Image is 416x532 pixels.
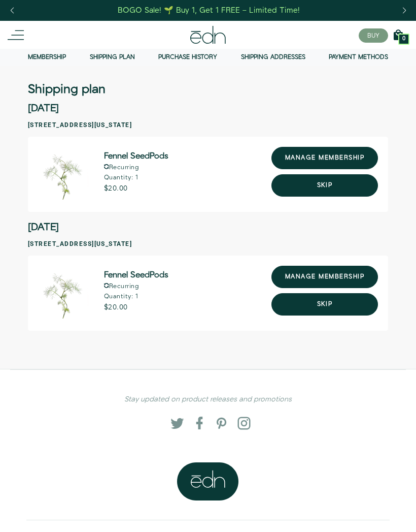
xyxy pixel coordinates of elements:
span: Fennel SeedPods [104,272,168,279]
em: Stay updated on product releases and promotions [124,394,292,404]
a: Membership [28,53,66,61]
h3: [STREET_ADDRESS][US_STATE] [28,122,388,128]
p: Recurring [104,283,168,290]
button: BUY [359,28,388,43]
a: Purchase history [158,53,217,61]
p: Quantity: 1 [104,175,168,181]
button: Skip [271,293,378,316]
h3: [STREET_ADDRESS][US_STATE] [28,241,388,247]
div: BOGO Sale! 🌱 Buy 1, Get 1 FREE – Limited Time! [118,5,300,16]
img: Fennel SeedPods [38,149,89,200]
a: manage membership [271,266,378,288]
img: Fennel SeedPods [38,268,89,319]
a: manage membership [271,147,378,169]
p: $20.00 [104,185,168,192]
h3: Shipping plan [28,84,106,95]
a: Shipping addresses [241,53,305,61]
a: BOGO Sale! 🌱 Buy 1, Get 1 FREE – Limited Time! [117,3,301,18]
h2: [DATE] [28,222,388,232]
a: Payment methods [329,53,388,61]
span: 0 [402,36,405,42]
a: Shipping Plan [90,53,135,61]
p: Recurring [104,164,168,171]
p: Quantity: 1 [104,294,168,300]
span: Fennel SeedPods [104,153,168,160]
p: $20.00 [104,304,168,311]
h2: [DATE] [28,103,388,113]
button: Skip [271,174,378,197]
